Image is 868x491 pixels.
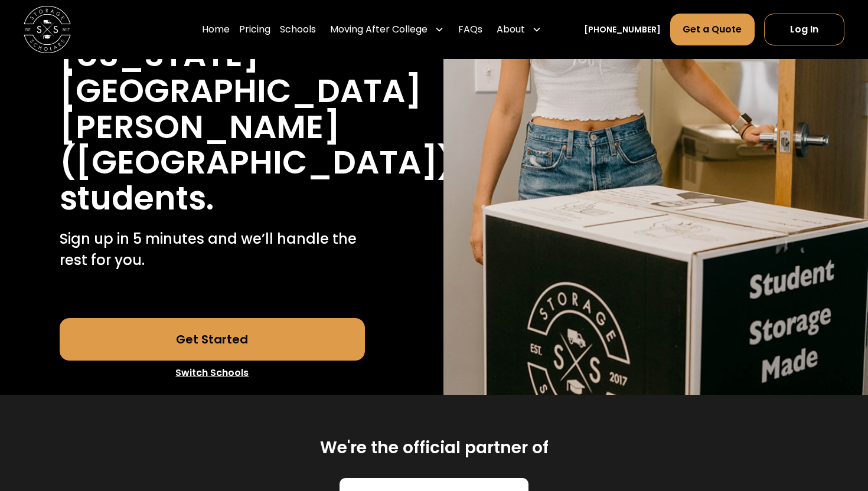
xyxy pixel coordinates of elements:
a: Get Started [60,318,366,361]
a: Pricing [239,13,270,46]
a: Log In [764,14,844,45]
a: FAQs [458,13,482,46]
a: Switch Schools [60,361,366,385]
img: Storage Scholars main logo [24,6,71,53]
div: About [497,22,525,37]
a: Schools [280,13,316,46]
a: Get a Quote [670,14,754,45]
h1: students. [60,181,214,217]
a: [PHONE_NUMBER] [584,24,661,36]
div: About [492,13,546,46]
div: Moving After College [330,22,428,37]
div: Moving After College [325,13,449,46]
h1: [GEOGRAPHIC_DATA][US_STATE]-[GEOGRAPHIC_DATA][PERSON_NAME] ([GEOGRAPHIC_DATA]) [60,2,453,181]
p: Sign up in 5 minutes and we’ll handle the rest for you. [60,228,366,271]
h2: We're the official partner of [320,437,549,459]
a: Home [202,13,230,46]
